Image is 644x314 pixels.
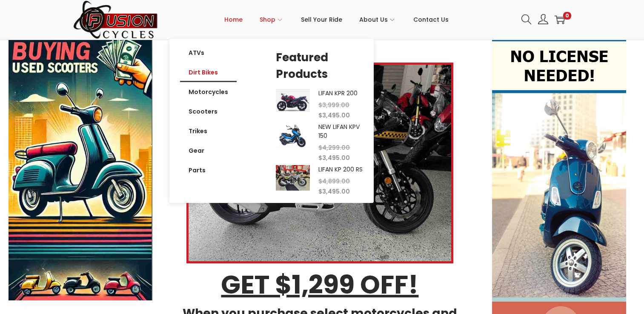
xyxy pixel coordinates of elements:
[318,101,349,109] span: 3,999.00
[318,101,322,109] span: $
[260,0,284,39] a: Shop
[359,0,396,39] a: About Us
[224,9,243,30] span: Home
[318,177,322,186] span: $
[555,14,565,25] a: 0
[221,267,418,303] u: GET $1,299 OFF!
[318,154,322,162] span: $
[318,111,322,120] span: $
[180,102,237,121] a: Scooters
[180,141,237,160] a: Gear
[318,187,350,196] span: 3,495.00
[318,123,360,140] a: NEW LIFAN KPV 150
[180,82,237,102] a: Motorcycles
[318,89,358,97] a: LIFAN KPR 200
[276,165,310,191] img: Product Image
[318,143,350,152] span: 4,299.00
[180,160,237,180] a: Parts
[318,111,350,120] span: 3,495.00
[276,123,310,148] img: Product Image
[180,63,237,82] a: Dirt Bikes
[301,9,342,30] span: Sell Your Ride
[301,0,342,39] a: Sell Your Ride
[224,0,243,39] a: Home
[318,143,322,152] span: $
[276,89,310,111] img: Product Image
[180,43,237,63] a: ATVs
[318,187,322,196] span: $
[158,0,515,39] nav: Primary navigation
[318,177,350,186] span: 4,899.00
[318,165,363,174] a: LIFAN KP 200 RS
[276,49,363,83] h5: Featured Products
[413,9,449,30] span: Contact Us
[318,154,350,162] span: 3,495.00
[359,9,388,30] span: About Us
[413,0,449,39] a: Contact Us
[180,121,237,141] a: Trikes
[260,9,275,30] span: Shop
[180,43,237,180] nav: Menu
